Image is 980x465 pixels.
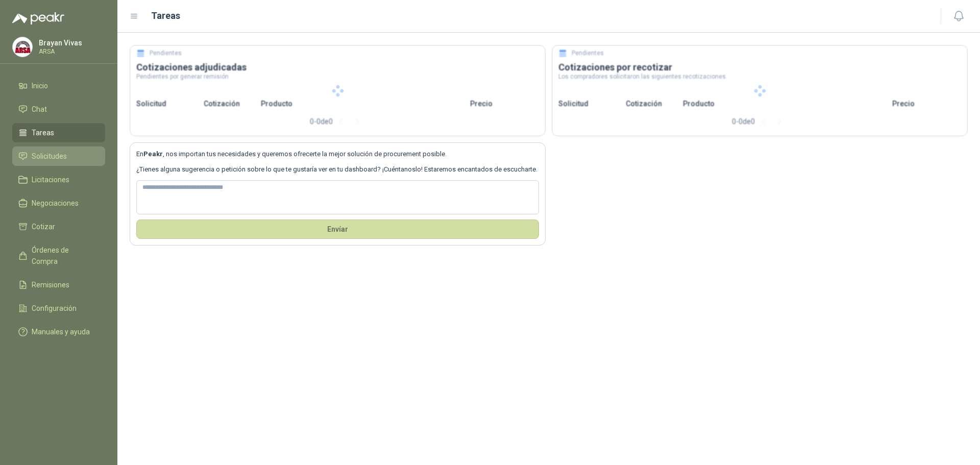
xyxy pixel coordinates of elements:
[12,299,105,318] a: Configuración
[39,39,103,46] p: Brayan Vivas
[12,217,105,236] a: Cotizar
[32,279,69,290] span: Remisiones
[32,104,47,115] span: Chat
[32,151,67,162] span: Solicitudes
[12,240,105,271] a: Órdenes de Compra
[32,303,77,314] span: Configuración
[12,146,105,166] a: Solicitudes
[32,326,90,337] span: Manuales y ayuda
[136,164,539,175] p: ¿Tienes alguna sugerencia o petición sobre lo que te gustaría ver en tu dashboard? ¡Cuéntanoslo! ...
[32,221,55,232] span: Cotizar
[12,100,105,119] a: Chat
[12,322,105,341] a: Manuales y ayuda
[32,80,48,91] span: Inicio
[12,12,64,25] img: Logo peakr
[143,150,163,158] b: Peakr
[12,275,105,295] a: Remisiones
[39,48,103,55] p: ARSA
[12,123,105,142] a: Tareas
[136,219,539,239] button: Envíar
[32,244,95,267] span: Órdenes de Compra
[13,37,32,57] img: Company Logo
[12,76,105,95] a: Inicio
[32,198,79,209] span: Negociaciones
[32,174,69,185] span: Licitaciones
[12,193,105,213] a: Negociaciones
[12,170,105,189] a: Licitaciones
[32,127,54,138] span: Tareas
[151,9,180,23] h1: Tareas
[136,149,539,159] p: En , nos importan tus necesidades y queremos ofrecerte la mejor solución de procurement posible.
